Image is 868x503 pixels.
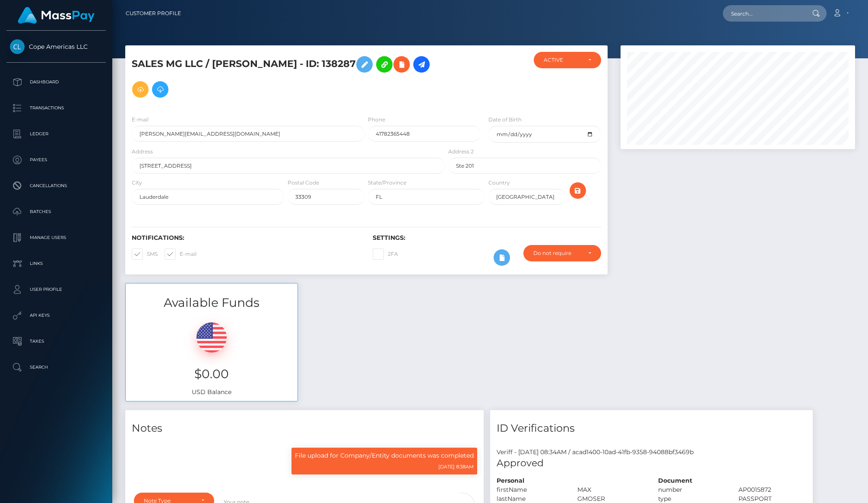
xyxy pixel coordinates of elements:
[6,43,106,51] span: Cope Americas LLC
[10,102,102,115] p: Transactions
[6,331,106,352] a: Taxes
[488,179,510,187] label: Country
[126,294,298,311] h3: Available Funds
[10,257,102,270] p: Links
[132,148,153,156] label: Address
[10,127,102,140] p: Ledger
[288,179,319,187] label: Postal Code
[132,366,291,382] h3: $0.00
[6,97,106,119] a: Transactions
[373,248,398,260] label: 2FA
[732,485,813,494] div: AP0015872
[652,485,732,494] div: number
[6,357,106,378] a: Search
[497,477,524,484] strong: Personal
[10,283,102,296] p: User Profile
[723,5,804,22] input: Search...
[132,52,440,102] h5: SALES MG LLC / [PERSON_NAME] - ID: 138287
[490,485,571,494] div: firstName
[490,448,813,457] div: Veriff - [DATE] 08:34AM / acad1400-10ad-41fb-9358-94088bf3469b
[368,116,385,124] label: Phone
[126,4,181,22] a: Customer Profile
[132,421,477,436] h4: Notes
[6,201,106,223] a: Batches
[126,312,298,401] div: USD Balance
[10,39,25,54] img: Cope Americas LLC
[18,7,95,24] img: MassPay Logo
[413,56,430,73] a: Initiate Payout
[6,305,106,326] a: API Keys
[497,457,806,470] h5: Approved
[132,234,360,242] h6: Notifications:
[373,234,601,242] h6: Settings:
[10,205,102,218] p: Batches
[10,179,102,192] p: Cancellations
[10,361,102,374] p: Search
[6,175,106,197] a: Cancellations
[295,451,474,460] p: File upload for Company/Entity documents was completed
[533,250,581,257] div: Do not require
[10,309,102,322] p: API Keys
[10,335,102,348] p: Taxes
[132,248,158,260] label: SMS
[10,231,102,244] p: Manage Users
[571,485,652,494] div: MAX
[196,322,227,353] img: USD.png
[132,179,142,187] label: City
[132,116,149,124] label: E-mail
[6,149,106,171] a: Payees
[10,153,102,166] p: Payees
[6,123,106,145] a: Ledger
[165,248,196,260] label: E-mail
[488,116,522,124] label: Date of Birth
[6,253,106,274] a: Links
[368,179,406,187] label: State/Province
[523,245,601,261] button: Do not require
[6,71,106,93] a: Dashboard
[448,148,474,156] label: Address 2
[6,279,106,300] a: User Profile
[438,464,474,470] small: [DATE] 8:38AM
[544,57,581,64] div: ACTIVE
[10,76,102,89] p: Dashboard
[534,52,601,68] button: ACTIVE
[658,477,692,484] strong: Document
[497,421,806,436] h4: ID Verifications
[6,227,106,248] a: Manage Users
